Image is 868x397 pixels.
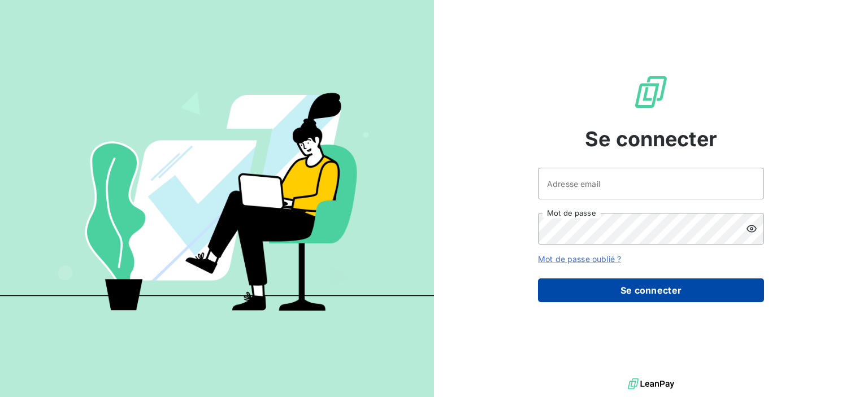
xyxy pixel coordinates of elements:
button: Se connecter [538,278,764,302]
img: logo [628,376,674,392]
span: Se connecter [585,124,717,154]
a: Mot de passe oublié ? [538,254,621,264]
input: placeholder [538,168,764,199]
img: Logo LeanPay [633,74,669,110]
